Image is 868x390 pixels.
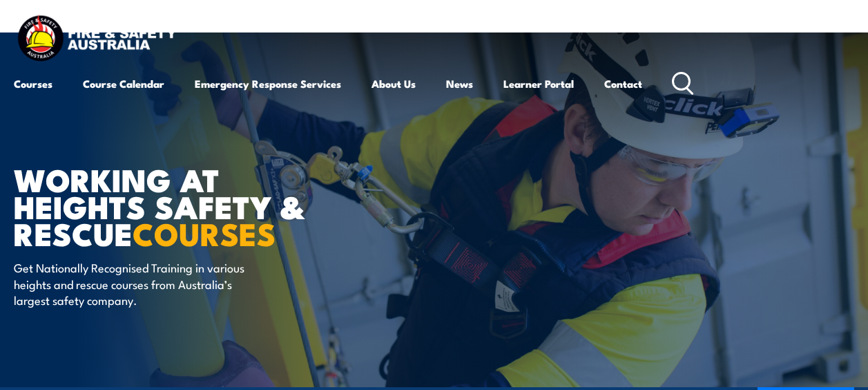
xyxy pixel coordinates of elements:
a: Course Calendar [83,67,164,100]
p: Get Nationally Recognised Training in various heights and rescue courses from Australia’s largest... [14,259,266,308]
a: Learner Portal [503,67,574,100]
strong: COURSES [133,209,276,257]
a: About Us [372,67,416,100]
a: News [446,67,473,100]
a: Emergency Response Services [195,67,341,100]
a: Courses [14,67,52,100]
a: Contact [604,67,642,100]
h1: WORKING AT HEIGHTS SAFETY & RESCUE [14,165,355,246]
